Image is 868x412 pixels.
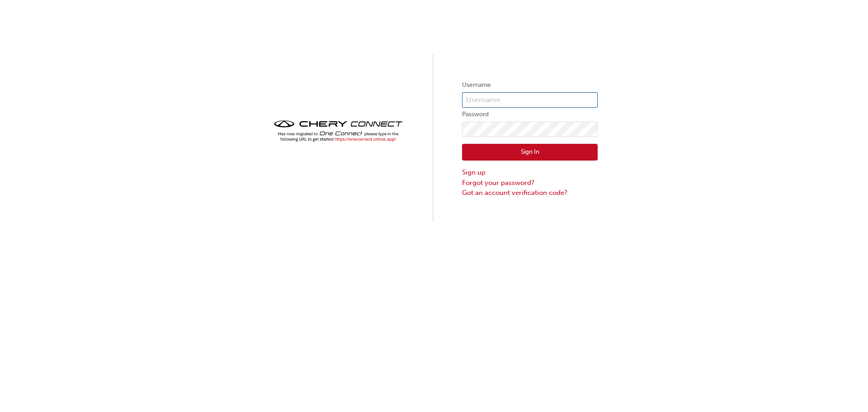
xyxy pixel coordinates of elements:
a: Got an account verification code? [462,188,598,198]
button: Sign In [462,144,598,161]
a: Forgot your password? [462,178,598,188]
label: Username [462,80,598,90]
label: Password [462,109,598,120]
img: cheryconnect [270,118,406,144]
a: Sign up [462,167,598,178]
input: Username [462,92,598,108]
